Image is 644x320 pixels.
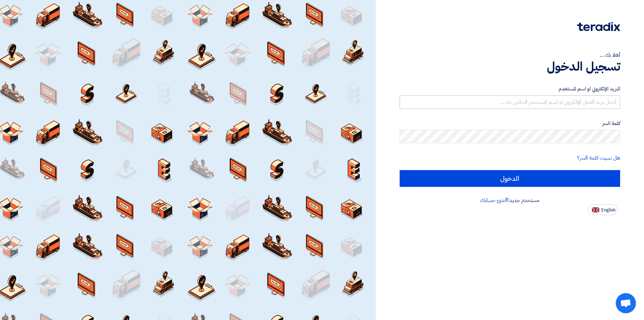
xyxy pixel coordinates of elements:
[592,207,599,212] img: en-US.png
[400,120,620,127] label: كلمة السر
[616,293,636,313] div: Open chat
[480,196,507,204] a: أنشئ حسابك
[400,170,620,187] input: الدخول
[400,85,620,93] label: البريد الإلكتروني او اسم المستخدم
[400,95,620,109] input: أدخل بريد العمل الإلكتروني او اسم المستخدم الخاص بك ...
[588,204,617,215] button: English
[400,59,620,74] h1: تسجيل الدخول
[400,196,620,204] div: مستخدم جديد؟
[577,154,620,162] a: هل نسيت كلمة السر؟
[601,208,615,212] span: English
[577,22,620,31] img: Teradix logo
[400,51,620,59] div: أهلا بك ...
